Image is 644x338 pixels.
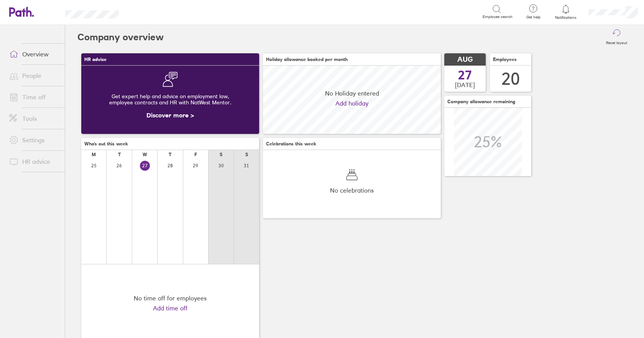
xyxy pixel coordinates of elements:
a: Overview [3,46,65,62]
span: Get help [521,15,546,20]
span: Celebrations this week [266,141,316,147]
a: Time off [3,89,65,105]
a: HR advice [3,154,65,169]
span: 27 [458,69,472,81]
div: S [245,152,248,157]
div: S [220,152,222,157]
div: Get expert help and advice on employment law, employee contracts and HR with NatWest Mentor. [87,87,253,112]
label: Reset layout [601,38,632,45]
span: Notifications [554,15,578,20]
h2: Company overview [77,25,164,49]
span: Company allowance remaining [447,99,515,104]
div: T [169,152,171,157]
div: W [143,152,147,157]
a: Add time off [153,305,187,312]
span: AUG [457,56,473,64]
div: M [92,152,96,157]
span: [DATE] [455,81,475,88]
div: F [194,152,197,157]
span: Employees [493,57,517,62]
div: 20 [501,69,520,89]
span: Holiday allowance booked per month [266,57,348,62]
button: Reset layout [601,25,632,49]
span: Employee search [483,15,513,19]
div: Search [140,8,159,15]
span: No celebrations [330,187,374,194]
span: No Holiday entered [325,90,379,97]
a: Add holiday [335,100,368,107]
a: Discover more > [146,111,194,119]
a: Settings [3,132,65,148]
a: People [3,68,65,83]
a: Tools [3,111,65,126]
a: Notifications [554,4,578,20]
span: HR advice [84,57,107,62]
div: No time off for employees [134,295,207,302]
div: T [118,152,121,157]
span: Who's out this week [84,141,128,147]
